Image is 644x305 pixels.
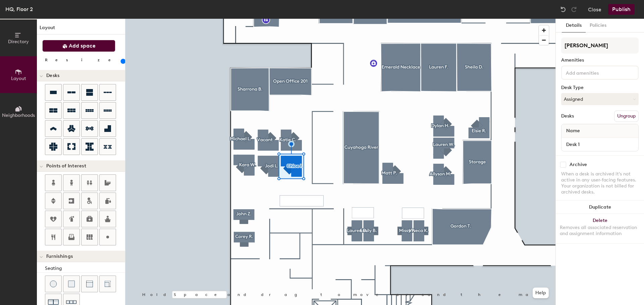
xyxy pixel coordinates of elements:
[63,276,80,292] button: Cushion
[560,6,567,13] img: Undo
[614,110,639,122] button: Ungroup
[2,112,35,118] span: Neighborhoods
[561,93,639,105] button: Assigned
[8,39,29,45] span: Directory
[5,5,33,13] div: HQ, Floor 2
[588,4,601,15] button: Close
[86,281,93,287] img: Couch (middle)
[586,19,610,32] button: Policies
[46,73,59,78] span: Desks
[563,140,637,149] input: Unnamed desk
[68,281,75,287] img: Cushion
[11,76,26,81] span: Layout
[561,58,639,63] div: Amenities
[50,281,57,287] img: Stool
[565,68,625,76] input: Add amenities
[608,4,635,15] button: Publish
[560,225,640,237] div: Removes all associated reservation and assignment information
[556,214,644,243] button: DeleteRemoves all associated reservation and assignment information
[561,171,639,195] div: When a desk is archived it's not active in any user-facing features. Your organization is not bil...
[42,40,115,52] button: Add space
[46,254,73,259] span: Furnishings
[45,57,119,63] div: Resize
[37,24,125,34] h1: Layout
[45,276,62,292] button: Stool
[104,281,111,287] img: Couch (corner)
[571,6,577,13] img: Redo
[69,43,96,49] span: Add space
[562,19,586,32] button: Details
[563,125,583,137] span: Name
[561,85,639,90] div: Desk Type
[99,276,116,292] button: Couch (corner)
[81,276,98,292] button: Couch (middle)
[533,288,549,298] button: Help
[556,201,644,214] button: Duplicate
[45,265,125,272] div: Seating
[46,163,86,169] span: Points of Interest
[570,162,587,167] div: Archive
[561,113,574,119] div: Desks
